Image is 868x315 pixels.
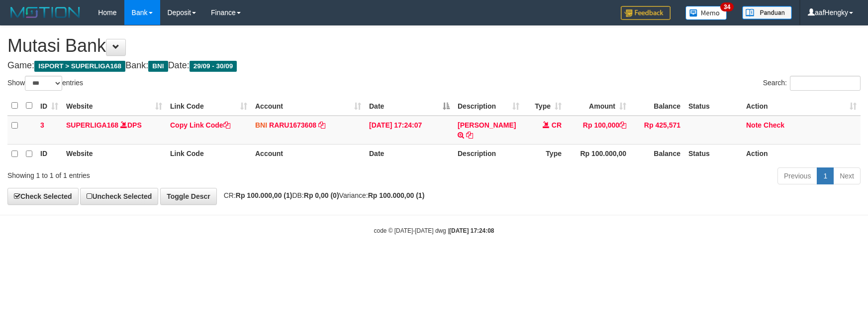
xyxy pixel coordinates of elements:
[523,96,566,116] th: Type: activate to sort column ascending
[251,96,365,116] th: Account: activate to sort column ascending
[684,144,742,163] th: Status
[566,144,630,163] th: Rp 100.000,00
[62,116,166,145] td: DPS
[566,116,630,145] td: Rp 100,000
[621,6,671,20] img: Feedback.jpg
[817,167,834,184] a: 1
[523,144,566,163] th: Type
[318,121,325,129] a: Copy RARU1673608 to clipboard
[166,144,251,163] th: Link Code
[630,116,684,145] td: Rp 425,571
[36,96,62,116] th: ID: activate to sort column ascending
[80,188,158,205] a: Uncheck Selected
[7,188,79,205] a: Check Selected
[619,121,626,129] a: Copy Rp 100,000 to clipboard
[763,76,861,91] label: Search:
[25,76,62,91] select: Showentries
[630,96,684,116] th: Balance
[251,144,365,163] th: Account
[552,121,562,129] span: CR
[304,191,339,199] strong: Rp 0,00 (0)
[62,144,166,163] th: Website
[777,167,817,184] a: Previous
[36,144,62,163] th: ID
[34,61,125,72] span: ISPORT > SUPERLIGA168
[742,96,861,116] th: Action: activate to sort column ascending
[7,166,354,180] div: Showing 1 to 1 of 1 entries
[7,61,861,71] h4: Game: Bank: Date:
[219,191,425,199] span: CR: DB: Variance:
[746,121,762,129] a: Note
[7,36,861,56] h1: Mutasi Bank
[170,121,230,129] a: Copy Link Code
[368,191,425,199] strong: Rp 100.000,00 (1)
[720,2,734,11] span: 34
[255,121,267,129] span: BNI
[684,96,742,116] th: Status
[630,144,684,163] th: Balance
[365,116,454,145] td: [DATE] 17:24:07
[449,227,494,234] strong: [DATE] 17:24:08
[365,144,454,163] th: Date
[833,167,861,184] a: Next
[742,6,792,19] img: panduan.png
[566,96,630,116] th: Amount: activate to sort column ascending
[454,144,523,163] th: Description
[40,121,44,129] span: 3
[454,96,523,116] th: Description: activate to sort column ascending
[458,121,516,129] a: [PERSON_NAME]
[166,96,251,116] th: Link Code: activate to sort column ascending
[269,121,316,129] a: RARU1673608
[742,144,861,163] th: Action
[236,191,292,199] strong: Rp 100.000,00 (1)
[66,121,118,129] a: SUPERLIGA168
[365,96,454,116] th: Date: activate to sort column descending
[685,6,727,20] img: Button%20Memo.svg
[466,131,473,139] a: Copy RISMAN to clipboard
[148,61,168,72] span: BNI
[190,61,237,72] span: 29/09 - 30/09
[374,227,494,234] small: code © [DATE]-[DATE] dwg |
[790,76,861,91] input: Search:
[7,76,83,91] label: Show entries
[764,121,784,129] a: Check
[62,96,166,116] th: Website: activate to sort column ascending
[160,188,217,205] a: Toggle Descr
[7,5,83,20] img: MOTION_logo.png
